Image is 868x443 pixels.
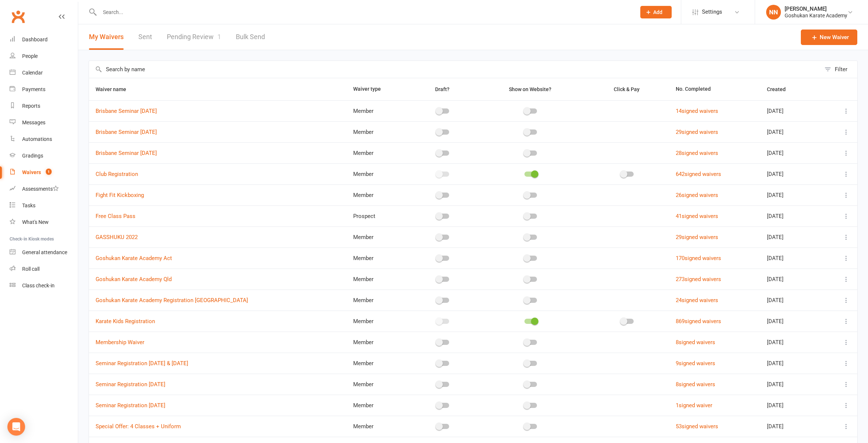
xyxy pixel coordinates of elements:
[347,205,410,226] td: Prospect
[22,103,40,109] div: Reports
[22,203,35,208] div: Tasks
[347,416,410,437] td: Member
[22,169,41,175] div: Waivers
[22,266,39,272] div: Roll call
[347,184,410,205] td: Member
[676,192,718,198] a: 26signed waivers
[653,9,662,15] span: Add
[347,121,410,142] td: Member
[96,150,157,156] a: Brisbane Seminar [DATE]
[347,269,410,290] td: Member
[217,33,221,41] span: 1
[96,402,165,409] a: Seminar Registration [DATE]
[428,85,458,94] button: Draft?
[10,244,78,261] a: General attendance kiosk mode
[760,163,823,184] td: [DATE]
[607,85,648,94] button: Click & Pay
[509,86,551,92] span: Show on Website?
[760,100,823,121] td: [DATE]
[760,332,823,353] td: [DATE]
[89,61,821,78] input: Search by name
[676,381,715,388] a: 8signed waivers
[702,4,722,20] span: Settings
[10,197,78,214] a: Tasks
[676,108,718,114] a: 14signed waivers
[767,86,794,92] span: Created
[640,6,672,18] button: Add
[22,53,38,59] div: People
[821,61,857,78] button: Filter
[785,12,847,19] div: Goshukan Karate Academy
[96,360,188,367] a: Seminar Registration [DATE] & [DATE]
[676,213,718,219] a: 41signed waivers
[347,374,410,395] td: Member
[10,164,78,181] a: Waivers 1
[96,234,138,240] a: GASSHUKU 2022
[760,395,823,416] td: [DATE]
[22,186,59,192] div: Assessments
[347,78,410,100] th: Waiver type
[10,81,78,98] a: Payments
[96,297,248,304] a: Goshukan Karate Academy Registration [GEOGRAPHIC_DATA]
[167,24,221,50] a: Pending Review1
[46,169,52,175] span: 1
[676,339,715,346] a: 8signed waivers
[676,255,721,262] a: 170signed waivers
[676,171,721,177] a: 642signed waivers
[760,290,823,311] td: [DATE]
[96,381,165,388] a: Seminar Registration [DATE]
[236,24,265,50] a: Bulk Send
[676,297,718,304] a: 24signed waivers
[785,6,847,12] div: [PERSON_NAME]
[347,226,410,248] td: Member
[22,219,49,225] div: What's New
[10,148,78,164] a: Gradings
[97,7,631,17] input: Search...
[760,121,823,142] td: [DATE]
[96,85,134,94] button: Waiver name
[22,86,45,92] div: Payments
[760,248,823,269] td: [DATE]
[22,153,43,159] div: Gradings
[347,163,410,184] td: Member
[96,192,144,198] a: Fight Fit Kickboxing
[347,395,410,416] td: Member
[22,136,52,142] div: Automations
[801,30,857,45] a: New Waiver
[96,86,134,92] span: Waiver name
[676,423,718,430] a: 53signed waivers
[96,108,157,114] a: Brisbane Seminar [DATE]
[7,418,25,436] div: Open Intercom Messenger
[96,318,155,325] a: Karate Kids Registration
[96,255,172,262] a: Goshukan Karate Academy Act
[767,85,794,94] button: Created
[10,181,78,197] a: Assessments
[760,311,823,332] td: [DATE]
[96,171,138,177] a: Club Registration
[22,37,48,42] div: Dashboard
[96,213,135,219] a: Free Class Pass
[10,277,78,294] a: Class kiosk mode
[347,353,410,374] td: Member
[22,249,67,255] div: General attendance
[676,360,715,367] a: 9signed waivers
[347,311,410,332] td: Member
[435,86,449,92] span: Draft?
[676,234,718,240] a: 29signed waivers
[10,48,78,65] a: People
[10,214,78,231] a: What's New
[10,114,78,131] a: Messages
[10,98,78,114] a: Reports
[835,65,847,74] div: Filter
[676,276,721,283] a: 273signed waivers
[760,205,823,226] td: [DATE]
[22,283,55,288] div: Class check-in
[10,261,78,277] a: Roll call
[766,5,781,20] div: NN
[676,402,712,409] a: 1signed waiver
[347,290,410,311] td: Member
[96,129,157,135] a: Brisbane Seminar [DATE]
[676,318,721,325] a: 869signed waivers
[89,24,124,50] button: My Waivers
[760,416,823,437] td: [DATE]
